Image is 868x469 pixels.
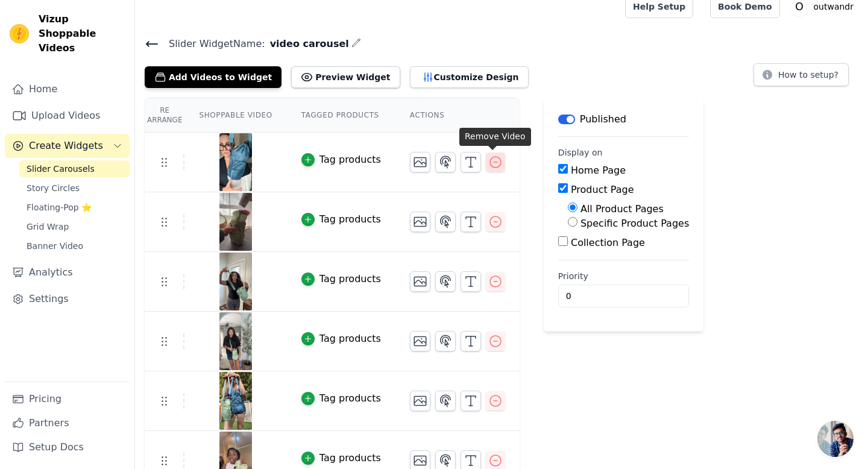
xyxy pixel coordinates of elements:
[571,184,634,195] label: Product Page
[319,272,381,286] div: Tag products
[39,12,125,55] span: Vizup Shoppable Videos
[558,270,689,282] label: Priority
[580,112,626,127] p: Published
[219,253,253,310] img: vizup-images-6833.png
[301,391,381,406] button: Tag products
[5,77,130,101] a: Home
[301,153,381,167] button: Tag products
[5,260,130,285] a: Analytics
[27,182,80,194] span: Story Circles
[219,133,253,191] img: vizup-images-92a0.png
[571,165,626,176] label: Home Page
[145,66,281,88] button: Add Videos to Widget
[580,203,664,215] label: All Product Pages
[319,451,381,465] div: Tag products
[558,146,603,159] legend: Display on
[319,153,381,167] div: Tag products
[219,372,253,430] img: vizup-images-fb29.png
[580,218,689,229] label: Specific Product Pages
[395,98,520,133] th: Actions
[19,199,130,216] a: Floating-Pop ⭐
[5,435,130,459] a: Setup Docs
[19,180,130,197] a: Story Circles
[19,238,130,254] a: Banner Video
[410,331,430,351] button: Change Thumbnail
[5,287,130,311] a: Settings
[5,104,130,128] a: Upload Videos
[184,98,286,133] th: Shoppable Video
[19,160,130,177] a: Slider Carousels
[410,152,430,172] button: Change Thumbnail
[19,218,130,235] a: Grid Wrap
[159,37,265,51] span: Slider Widget Name:
[795,1,804,13] text: O
[301,451,381,465] button: Tag products
[301,272,381,286] button: Tag products
[301,212,381,227] button: Tag products
[5,134,130,158] button: Create Widgets
[291,66,400,88] button: Preview Widget
[27,201,92,213] span: Floating-Pop ⭐
[410,271,430,292] button: Change Thumbnail
[319,391,381,406] div: Tag products
[301,332,381,346] button: Tag products
[319,212,381,227] div: Tag products
[265,37,349,51] span: video carousel
[29,139,103,153] span: Create Widgets
[27,240,83,252] span: Banner Video
[219,312,253,370] img: vizup-images-c7a3.png
[571,237,645,248] label: Collection Page
[351,36,361,52] div: Edit Name
[145,98,184,133] th: Re Arrange
[319,332,381,346] div: Tag products
[410,391,430,411] button: Change Thumbnail
[27,221,69,233] span: Grid Wrap
[817,421,854,457] div: Open chat
[410,212,430,232] button: Change Thumbnail
[219,193,253,251] img: vizup-images-9f05.png
[10,24,29,43] img: Vizup
[410,66,529,88] button: Customize Design
[287,98,395,133] th: Tagged Products
[753,63,849,86] button: How to setup?
[5,387,130,411] a: Pricing
[27,163,95,175] span: Slider Carousels
[5,411,130,435] a: Partners
[753,72,849,83] a: How to setup?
